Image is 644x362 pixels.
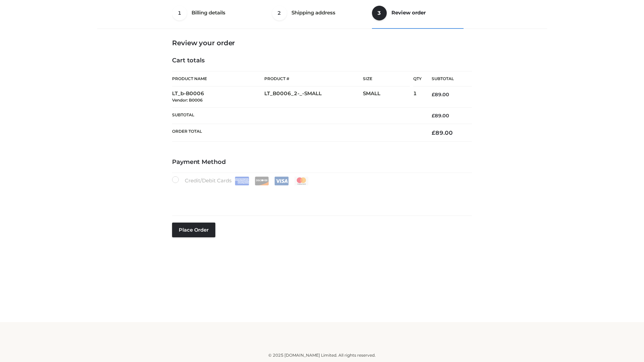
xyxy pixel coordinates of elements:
th: Product Name [172,71,264,86]
img: Discover [255,177,269,185]
th: Subtotal [172,107,422,124]
td: LT_B0006_2-_-SMALL [264,86,363,108]
h4: Payment Method [172,159,472,166]
th: Size [363,71,410,86]
th: Subtotal [422,71,472,86]
iframe: Secure payment input frame [171,184,471,208]
h3: Review your order [172,39,472,47]
span: £ [432,129,435,136]
button: Place order [172,223,215,237]
td: SMALL [363,86,413,108]
th: Product # [264,71,363,86]
span: £ [432,92,435,98]
img: Visa [274,177,289,185]
th: Qty [413,71,422,86]
img: Mastercard [294,177,309,185]
bdi: 89.00 [432,113,449,119]
th: Order Total [172,124,422,142]
h4: Cart totals [172,57,472,64]
div: © 2025 [DOMAIN_NAME] Limited. All rights reserved. [100,352,544,359]
td: 1 [413,86,422,108]
bdi: 89.00 [432,92,449,98]
label: Credit/Debit Cards [172,176,309,185]
small: Vendor: B0006 [172,98,203,103]
bdi: 89.00 [432,129,453,136]
img: Amex [235,177,249,185]
span: £ [432,113,435,119]
td: LT_b-B0006 [172,86,264,108]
